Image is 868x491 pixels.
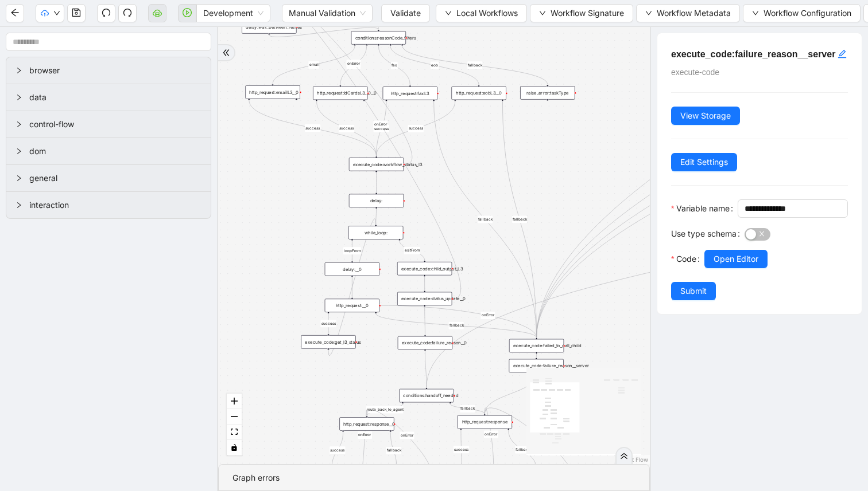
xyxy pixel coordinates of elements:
[67,4,86,22] button: save
[454,430,469,469] g: Edge from http_request:response to execute_code:retry_500
[203,5,263,22] span: Development
[6,138,211,164] div: dom
[520,86,575,100] div: raise_error:taskTypeplus-circle
[15,148,22,155] span: right
[366,404,404,416] g: Edge from conditions:handoff_needed to http_request:response__0
[6,192,211,218] div: interaction
[551,7,624,19] span: Workflow Signature
[227,409,242,425] button: zoom out
[680,285,707,297] span: Submit
[381,4,430,22] button: Validate
[676,202,730,215] span: Variable name
[657,7,731,19] span: Workflow Metadata
[838,49,847,58] span: edit
[485,408,572,478] g: Edge from raise_error:failed_request to http_request:response
[227,425,242,440] button: fit view
[509,359,564,373] div: execute_code:failure_reason__server
[402,46,548,85] g: Edge from conditions:reasonCode_filters to raise_error:taskType
[325,298,379,312] div: http_request:__0
[378,46,410,85] g: Edge from conditions:reasonCode_filters to http_request:faxL3
[399,389,454,403] div: conditions:handoff_needed
[249,100,377,156] g: Edge from http_request:emailL3__0 to execute_code:workflow_status_l3
[41,9,49,17] span: cloud-upload
[351,31,406,45] div: conditions:reasonCode_filters
[359,105,369,115] span: plus-circle
[232,472,635,484] div: Graph errors
[752,10,759,17] span: down
[72,8,81,17] span: save
[764,7,851,19] span: Workflow Configuration
[348,226,403,239] div: while_loop:
[29,199,201,211] span: interaction
[289,5,366,22] span: Manual Validation
[53,10,60,17] span: down
[451,87,506,100] div: http_request:eobL3__0
[383,87,437,100] div: http_request:faxL3
[509,339,564,353] div: execute_code:failed_to_call_child
[339,417,394,431] div: http_request:response__0
[36,4,64,22] button: cloud-uploaddown
[301,335,355,349] div: execute_code:get_l3_status
[313,87,367,100] div: http_request:idCardsL3__0__0plus-circle
[102,8,111,17] span: undo
[397,292,452,306] div: execute_code:status_update__0
[29,145,201,158] span: dom
[390,7,421,19] span: Validate
[671,47,848,61] h5: execute_code:failure_reason__server
[671,68,719,77] span: execute-code
[15,202,22,209] span: right
[313,87,367,100] div: http_request:idCardsL3__0__0
[676,253,696,265] span: Code
[520,86,575,100] div: raise_error:taskType
[671,282,716,300] button: Submit
[838,47,847,61] div: click to edit id
[376,313,537,337] g: Edge from http_request:__0 to execute_code:failed_to_call_child
[509,430,537,470] g: Edge from http_request:response to raise_error:failed_request
[273,46,355,84] g: Edge from conditions:reasonCode_filters to http_request:emailL3__0
[6,84,211,111] div: data
[148,4,166,22] button: cloud-server
[29,118,201,131] span: control-flow
[445,10,452,17] span: down
[320,313,336,333] g: Edge from http_request:__0 to execute_code:get_l3_status
[618,456,648,463] a: React Flow attribution
[15,121,22,128] span: right
[458,415,512,429] div: http_request:response
[349,158,404,171] div: execute_code:workflow_status_l3
[242,20,296,34] div: delay:wait_between_retries
[636,4,740,22] button: downWorkflow Metadata
[292,104,301,113] span: plus-circle
[358,410,372,476] g: Edge from execute_code:retry_500__0 to http_request:response__0
[397,262,452,276] div: execute_code:child_output_L3
[316,101,376,156] g: Edge from http_request:idCardsL3__0__0 to execute_code:workflow_status_l3
[671,107,740,125] button: View Storage
[620,452,628,460] span: double-right
[502,101,536,338] g: Edge from http_request:eobL3__0 to execute_code:failed_to_call_child
[245,85,300,99] div: http_request:emailL3__0plus-circle
[153,8,162,17] span: cloud-server
[227,394,242,409] button: zoom in
[15,94,22,101] span: right
[325,262,379,276] div: delay:__0
[343,241,361,261] g: Edge from while_loop: to delay:__0
[97,4,115,22] button: undo
[123,8,132,17] span: redo
[398,336,452,350] div: execute_code:failure_reason__0
[6,165,211,191] div: general
[349,194,404,208] div: delay:
[118,4,137,22] button: redo
[400,241,425,260] g: Edge from while_loop: to execute_code:child_output_L3
[386,432,402,469] g: Edge from http_request:response__0 to raise_error:failed_request__0
[434,101,537,337] g: Edge from http_request:faxL3 to execute_code:failed_to_call_child
[6,57,211,84] div: browser
[539,10,546,17] span: down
